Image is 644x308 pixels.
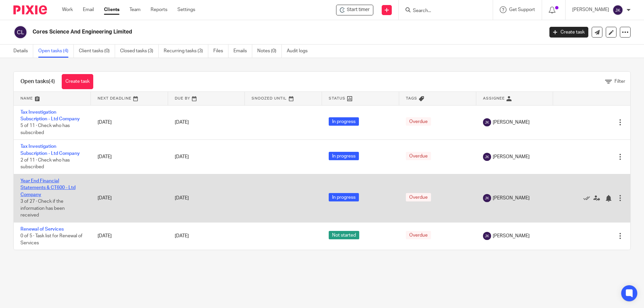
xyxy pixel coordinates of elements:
[252,97,287,100] span: Snoozed Until
[483,194,491,202] img: svg%3E
[13,25,28,39] img: svg%3E
[79,45,115,58] a: Client tasks (0)
[177,6,195,13] a: Settings
[120,45,159,58] a: Closed tasks (3)
[91,174,168,223] td: [DATE]
[213,45,228,58] a: Files
[74,40,113,44] div: Keywords by Traffic
[175,120,189,125] span: [DATE]
[20,144,80,156] a: Tax Investigation Subscription - Ltd Company
[38,45,74,58] a: Open tasks (4)
[91,222,168,250] td: [DATE]
[164,45,208,58] a: Recurring tasks (3)
[412,8,473,14] input: Search
[406,97,417,100] span: Tags
[49,79,55,84] span: (4)
[483,153,491,161] img: svg%3E
[11,11,16,16] img: logo_orange.svg
[572,6,609,13] p: [PERSON_NAME]
[233,45,252,58] a: Emails
[83,6,94,13] a: Email
[329,193,359,201] span: In progress
[25,40,60,44] div: Domain Overview
[612,5,623,15] img: svg%3E
[175,234,189,238] span: [DATE]
[20,234,83,245] span: 0 of 5 · Task list for Renewal of Services
[493,233,530,239] span: [PERSON_NAME]
[17,17,74,23] div: Domain: [DOMAIN_NAME]
[20,179,75,197] a: Year End Financial Statements & CT600 - Ltd Company
[13,45,33,58] a: Details
[406,117,431,126] span: Overdue
[257,45,282,58] a: Notes (0)
[287,45,313,58] a: Audit logs
[493,153,530,160] span: [PERSON_NAME]
[67,39,72,44] img: tab_keywords_by_traffic_grey.svg
[175,155,189,159] span: [DATE]
[483,118,491,126] img: svg%3E
[20,110,80,121] a: Tax Investigation Subscription - Ltd Company
[549,27,588,38] a: Create task
[20,158,70,170] span: 2 of 11 · Check who has subscribed
[91,140,168,174] td: [DATE]
[483,232,491,240] img: svg%3E
[329,152,359,160] span: In progress
[493,119,530,126] span: [PERSON_NAME]
[18,39,23,44] img: tab_domain_overview_orange.svg
[62,74,93,89] a: Create task
[329,117,359,126] span: In progress
[19,11,33,16] div: v 4.0.25
[20,123,70,135] span: 5 of 11 · Check who has subscribed
[347,6,370,13] span: Start timer
[20,227,64,232] a: Renewal of Services
[62,6,73,13] a: Work
[493,195,530,201] span: [PERSON_NAME]
[175,196,189,200] span: [DATE]
[11,17,16,23] img: website_grey.svg
[91,105,168,140] td: [DATE]
[329,231,359,239] span: Not started
[20,78,55,85] h1: Open tasks
[104,6,119,13] a: Clients
[509,7,535,12] span: Get Support
[406,152,431,160] span: Overdue
[583,195,593,201] a: Mark as done
[406,193,431,201] span: Overdue
[614,79,625,84] span: Filter
[406,231,431,239] span: Overdue
[336,5,373,15] div: Cores Science And Engineering Limited
[129,6,141,13] a: Team
[33,28,438,36] h2: Cores Science And Engineering Limited
[20,199,65,218] span: 3 of 27 · Check if the information has been received
[13,5,47,14] img: Pixie
[151,6,167,13] a: Reports
[329,97,345,100] span: Status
